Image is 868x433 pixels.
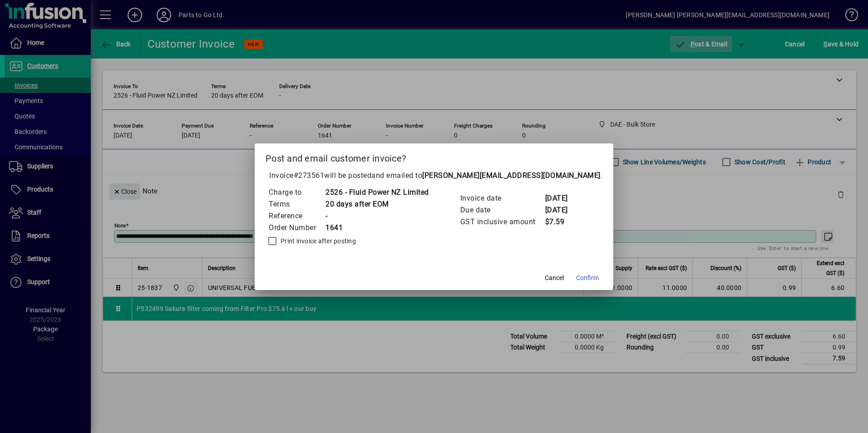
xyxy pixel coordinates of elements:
td: [DATE] [545,204,581,216]
td: Due date [460,204,545,216]
td: Invoice date [460,192,545,204]
td: Terms [268,198,325,210]
button: Cancel [540,270,569,286]
td: Charge to [268,187,325,198]
span: #273561 [294,171,325,180]
td: Order Number [268,222,325,234]
span: Cancel [545,273,564,283]
span: Confirm [576,273,599,283]
h2: Post and email customer invoice? [255,143,613,170]
td: Reference [268,210,325,222]
p: Invoice will be posted . [266,170,602,181]
td: [DATE] [545,192,581,204]
label: Print invoice after posting [279,236,356,246]
td: 1641 [325,222,429,234]
td: GST inclusive amount [460,216,545,228]
button: Confirm [572,270,602,286]
td: 20 days after EOM [325,198,429,210]
span: and emailed to [371,171,601,180]
b: [PERSON_NAME][EMAIL_ADDRESS][DOMAIN_NAME] [422,171,601,180]
td: 2526 - Fluid Power NZ Limited [325,187,429,198]
td: $7.59 [545,216,581,228]
td: - [325,210,429,222]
